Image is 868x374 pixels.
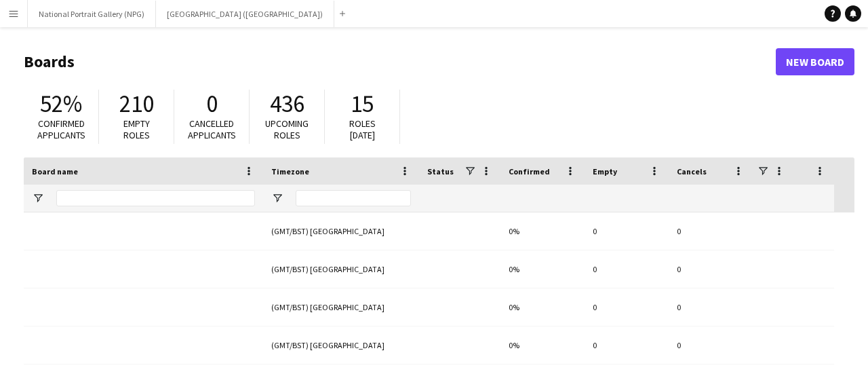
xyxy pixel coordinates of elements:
[24,52,776,72] h1: Boards
[585,288,669,326] div: 0
[32,192,44,204] button: Open Filter Menu
[585,250,669,288] div: 0
[265,117,309,141] span: Upcoming roles
[123,117,150,141] span: Empty roles
[263,326,419,364] div: (GMT/BST) [GEOGRAPHIC_DATA]
[270,89,304,119] span: 436
[509,166,550,176] span: Confirmed
[585,212,669,250] div: 0
[156,1,334,27] button: [GEOGRAPHIC_DATA] ([GEOGRAPHIC_DATA])
[500,288,585,326] div: 0%
[427,166,454,176] span: Status
[263,250,419,288] div: (GMT/BST) [GEOGRAPHIC_DATA]
[669,326,753,364] div: 0
[669,288,753,326] div: 0
[585,326,669,364] div: 0
[500,250,585,288] div: 0%
[669,212,753,250] div: 0
[593,166,617,176] span: Empty
[206,89,218,119] span: 0
[271,192,283,204] button: Open Filter Menu
[349,117,376,141] span: Roles [DATE]
[677,166,707,176] span: Cancels
[500,212,585,250] div: 0%
[669,250,753,288] div: 0
[296,190,411,206] input: Timezone Filter Input
[28,1,156,27] button: National Portrait Gallery (NPG)
[263,212,419,250] div: (GMT/BST) [GEOGRAPHIC_DATA]
[776,48,854,75] a: New Board
[351,89,374,119] span: 15
[37,117,85,141] span: Confirmed applicants
[271,166,309,176] span: Timezone
[500,326,585,364] div: 0%
[56,190,255,206] input: Board name Filter Input
[40,89,82,119] span: 52%
[119,89,154,119] span: 210
[263,288,419,326] div: (GMT/BST) [GEOGRAPHIC_DATA]
[188,117,236,141] span: Cancelled applicants
[32,166,78,176] span: Board name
